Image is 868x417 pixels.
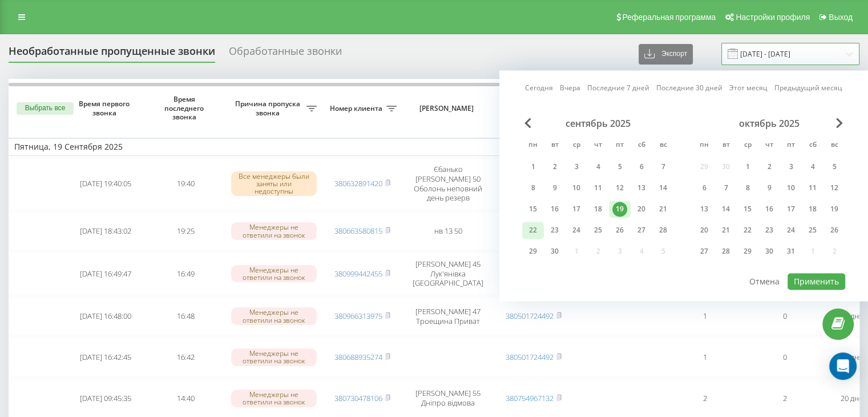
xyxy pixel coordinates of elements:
[634,202,649,216] div: 20
[758,222,780,239] div: чт 23 окт. 2025 г.
[718,202,733,216] div: 14
[693,243,715,260] div: пн 27 окт. 2025 г.
[231,390,317,407] div: Менеджеры не ответили на звонок
[402,297,494,336] td: [PERSON_NAME] 47 Троещина Приват
[802,222,823,239] div: сб 25 окт. 2025 г.
[66,252,146,294] td: [DATE] 16:49:47
[522,222,544,239] div: пн 22 сент. 2025 г.
[547,202,562,216] div: 16
[412,104,484,113] span: [PERSON_NAME]
[697,244,712,259] div: 27
[66,158,146,210] td: [DATE] 19:40:05
[784,202,798,216] div: 17
[652,179,674,197] div: вс 14 сент. 2025 г.
[17,102,74,115] button: Выбрать все
[547,223,562,238] div: 23
[715,179,737,197] div: вт 7 окт. 2025 г.
[609,222,631,239] div: пт 26 сент. 2025 г.
[780,179,802,197] div: пт 10 окт. 2025 г.
[715,222,737,239] div: вт 21 окт. 2025 г.
[612,159,627,174] div: 5
[631,158,652,175] div: сб 6 сент. 2025 г.
[66,212,146,251] td: [DATE] 18:43:02
[402,252,494,294] td: [PERSON_NAME] 45 Лук'янівка [GEOGRAPHIC_DATA]
[587,179,609,197] div: чт 11 сент. 2025 г.
[696,137,713,154] abbr: понедельник
[656,223,671,238] div: 28
[522,243,544,260] div: пн 29 сент. 2025 г.
[693,201,715,218] div: пн 13 окт. 2025 г.
[146,297,225,336] td: 16:48
[737,158,758,175] div: ср 1 окт. 2025 г.
[590,137,607,154] abbr: четверг
[829,352,857,380] div: Open Intercom Messenger
[231,171,317,197] div: Все менеджеры были заняты или недоступны
[718,223,733,238] div: 21
[591,181,605,195] div: 11
[522,118,674,129] div: сентябрь 2025
[146,252,225,294] td: 16:49
[762,244,777,259] div: 30
[66,297,146,336] td: [DATE] 16:48:00
[655,137,672,154] abbr: воскресенье
[758,243,780,260] div: чт 30 окт. 2025 г.
[827,202,842,216] div: 19
[591,223,605,238] div: 25
[697,202,712,216] div: 13
[566,222,587,239] div: ср 24 сент. 2025 г.
[506,311,554,321] a: 380501724492
[761,137,778,154] abbr: четверг
[743,273,786,290] button: Отмена
[762,181,777,195] div: 9
[609,179,631,197] div: пт 12 сент. 2025 г.
[328,104,386,113] span: Номер клиента
[656,181,671,195] div: 14
[231,307,317,324] div: Менеджеры не ответили на звонок
[718,181,733,195] div: 7
[805,181,820,195] div: 11
[560,83,580,94] a: Вчера
[823,222,845,239] div: вс 26 окт. 2025 г.
[823,158,845,175] div: вс 5 окт. 2025 г.
[231,222,317,239] div: Менеджеры не ответили на звонок
[587,83,649,94] a: Последние 7 дней
[231,99,306,117] span: Причина пропуска звонка
[665,297,745,336] td: 1
[524,118,531,128] span: Previous Month
[544,222,566,239] div: вт 23 сент. 2025 г.
[526,159,540,174] div: 1
[802,179,823,197] div: сб 11 окт. 2025 г.
[334,178,382,189] a: 380632891420
[693,222,715,239] div: пн 20 окт. 2025 г.
[788,273,845,290] button: Применить
[522,179,544,197] div: пн 8 сент. 2025 г.
[758,158,780,175] div: чт 2 окт. 2025 г.
[762,159,777,174] div: 2
[334,226,382,236] a: 380663580815
[506,393,554,403] a: 380754967132
[566,201,587,218] div: ср 17 сент. 2025 г.
[587,222,609,239] div: чт 25 сент. 2025 г.
[634,159,649,174] div: 6
[609,201,631,218] div: пт 19 сент. 2025 г.
[334,268,382,279] a: 380999442455
[569,181,584,195] div: 10
[622,13,716,22] span: Реферальная программа
[745,338,825,376] td: 0
[587,158,609,175] div: чт 4 сент. 2025 г.
[836,118,843,128] span: Next Month
[639,44,693,65] button: Экспорт
[737,201,758,218] div: ср 15 окт. 2025 г.
[506,352,554,362] a: 380501724492
[737,243,758,260] div: ср 29 окт. 2025 г.
[665,338,745,376] td: 1
[609,158,631,175] div: пт 5 сент. 2025 г.
[736,13,810,22] span: Настройки профиля
[652,222,674,239] div: вс 28 сент. 2025 г.
[591,202,605,216] div: 18
[762,202,777,216] div: 16
[569,159,584,174] div: 3
[718,244,733,259] div: 28
[611,137,628,154] abbr: пятница
[762,223,777,238] div: 23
